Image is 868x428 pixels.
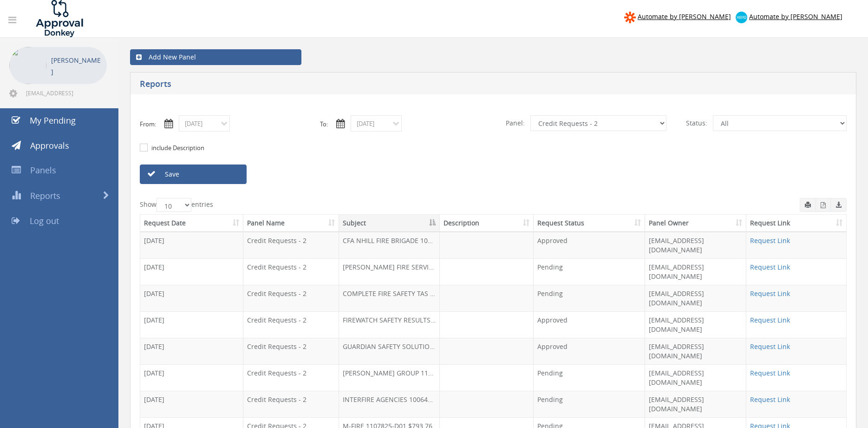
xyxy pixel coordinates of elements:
[30,215,59,226] span: Log out
[243,391,339,417] td: Credit Requests - 2
[750,395,790,404] a: Request Link
[680,115,713,131] span: Status:
[140,311,243,338] td: [DATE]
[26,89,105,97] span: [EMAIL_ADDRESS][DOMAIN_NAME]
[140,391,243,417] td: [DATE]
[645,391,747,417] td: [EMAIL_ADDRESS][DOMAIN_NAME]
[243,285,339,311] td: Credit Requests - 2
[736,12,747,23] img: xero-logo.png
[534,364,645,391] td: Pending
[500,115,530,131] span: Panel:
[140,258,243,285] td: [DATE]
[243,338,339,364] td: Credit Requests - 2
[534,285,645,311] td: Pending
[243,215,339,232] th: Panel Name: activate to sort column ascending
[243,258,339,285] td: Credit Requests - 2
[534,338,645,364] td: Approved
[645,258,747,285] td: [EMAIL_ADDRESS][DOMAIN_NAME]
[746,215,846,232] th: Request Link: activate to sort column ascending
[645,285,747,311] td: [EMAIL_ADDRESS][DOMAIN_NAME]
[645,215,747,232] th: Panel Owner: activate to sort column ascending
[534,215,645,232] th: Request Status: activate to sort column ascending
[339,364,440,391] td: [PERSON_NAME] GROUP 1111037-D01 $284.16
[750,369,790,377] a: Request Link
[638,12,731,21] span: Automate by [PERSON_NAME]
[645,364,747,391] td: [EMAIL_ADDRESS][DOMAIN_NAME]
[30,190,60,201] span: Reports
[339,232,440,258] td: CFA NHILL FIRE BRIGADE 1097617-D02 $249.39
[534,232,645,258] td: Approved
[750,316,790,324] a: Request Link
[149,144,204,153] label: include Description
[140,215,243,232] th: Request Date: activate to sort column ascending
[339,215,440,232] th: Subject: activate to sort column descending
[749,12,842,21] span: Automate by [PERSON_NAME]
[750,263,790,271] a: Request Link
[750,342,790,351] a: Request Link
[339,338,440,364] td: GUARDIAN SAFETY SOLUTIONS 1104260-D01 $186.14
[750,236,790,245] a: Request Link
[645,311,747,338] td: [EMAIL_ADDRESS][DOMAIN_NAME]
[534,311,645,338] td: Approved
[30,165,56,176] span: Panels
[339,285,440,311] td: COMPLETE FIRE SAFETY TAS 1108709-D01 $309.16
[140,338,243,364] td: [DATE]
[30,115,76,126] span: My Pending
[130,49,301,65] a: Add New Panel
[140,165,247,184] a: Save
[51,54,102,78] p: [PERSON_NAME]
[440,215,534,232] th: Description: activate to sort column ascending
[140,232,243,258] td: [DATE]
[339,391,440,417] td: INTERFIRE AGENCIES 1006461-D01 $627.00
[339,258,440,285] td: [PERSON_NAME] FIRE SERVICES 1109749 $228.01
[140,285,243,311] td: [DATE]
[645,338,747,364] td: [EMAIL_ADDRESS][DOMAIN_NAME]
[339,311,440,338] td: FIREWATCH SAFETY RESULTS 1097285-D01 $664.59
[750,289,790,298] a: Request Link
[320,120,328,129] label: To:
[30,140,69,151] span: Approvals
[243,311,339,338] td: Credit Requests - 2
[243,232,339,258] td: Credit Requests - 2
[534,258,645,285] td: Pending
[243,364,339,391] td: Credit Requests - 2
[140,79,636,91] h5: Reports
[140,120,156,129] label: From:
[645,232,747,258] td: [EMAIL_ADDRESS][DOMAIN_NAME]
[140,198,213,212] label: Show entries
[624,12,636,23] img: zapier-logomark.png
[534,391,645,417] td: Pending
[157,198,191,212] select: Showentries
[140,364,243,391] td: [DATE]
